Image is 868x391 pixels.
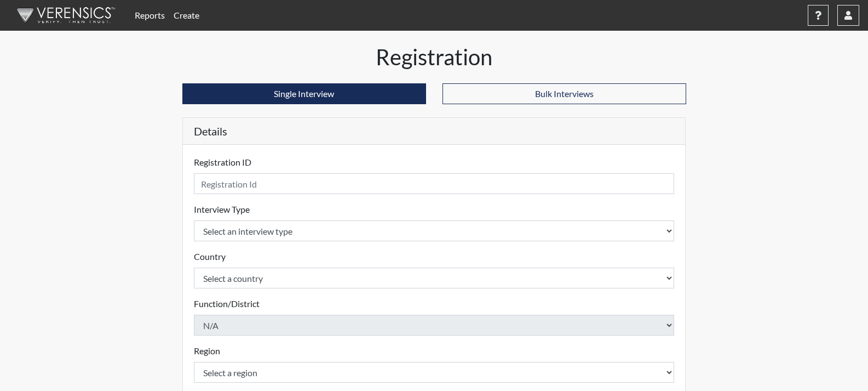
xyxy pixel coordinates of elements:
[194,156,251,169] label: Registration ID
[182,83,426,104] button: Single Interview
[194,250,226,263] label: Country
[194,344,220,358] label: Region
[130,4,169,26] a: Reports
[194,203,250,216] label: Interview Type
[194,173,675,194] input: Insert a Registration ID, which needs to be a unique alphanumeric value for each interviewee
[182,44,686,70] h1: Registration
[442,83,686,104] button: Bulk Interviews
[183,118,686,145] h5: Details
[194,297,260,310] label: Function/District
[169,4,204,26] a: Create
